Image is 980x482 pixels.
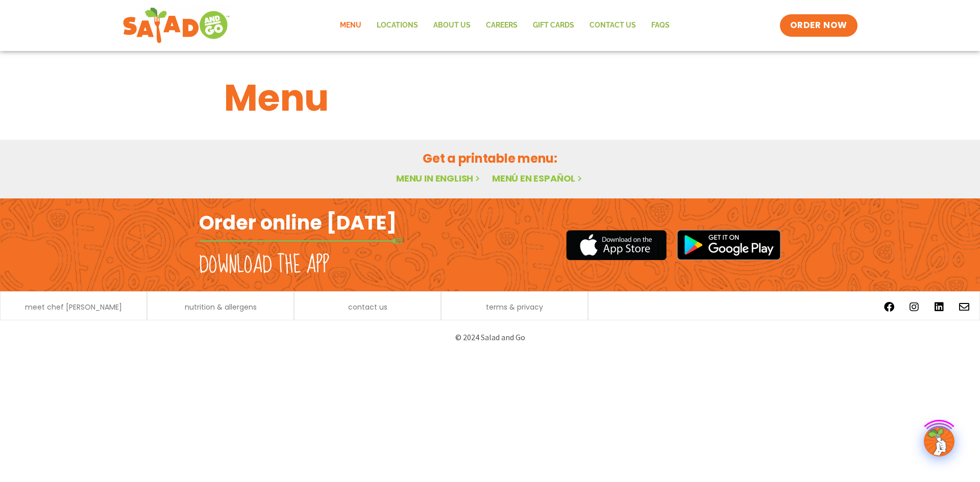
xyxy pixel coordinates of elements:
[224,149,756,167] h2: Get a printable menu:
[582,14,644,37] a: Contact Us
[332,14,677,37] nav: Menu
[677,230,781,260] img: google_play
[25,303,122,311] a: meet chef [PERSON_NAME]
[369,14,426,37] a: Locations
[426,14,478,37] a: About Us
[224,70,756,125] h1: Menu
[396,172,482,185] a: Menu in English
[199,238,403,244] img: fork
[492,172,584,185] a: Menú en español
[185,303,257,311] a: nutrition & allergens
[566,229,667,262] img: appstore
[486,303,543,311] a: terms & privacy
[478,14,525,37] a: Careers
[332,14,369,37] a: Menu
[348,303,387,311] a: contact us
[122,5,230,46] img: new-SAG-logo-768×292
[204,331,776,344] p: © 2024 Salad and Go
[199,251,329,280] h2: Download the app
[790,19,847,32] span: ORDER NOW
[525,14,582,37] a: GIFT CARDS
[199,210,397,235] h2: Order online [DATE]
[780,14,857,37] a: ORDER NOW
[644,14,677,37] a: FAQs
